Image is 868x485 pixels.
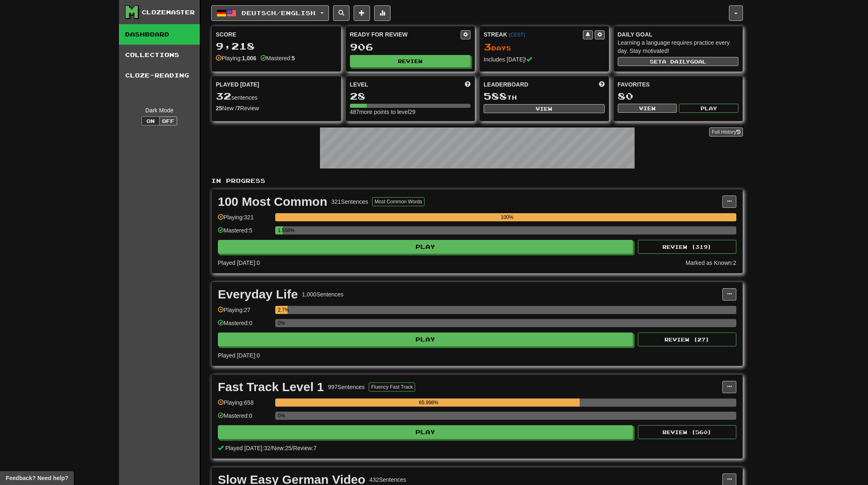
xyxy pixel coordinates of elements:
div: Includes [DATE]! [484,55,605,64]
div: Streak [484,30,583,39]
div: Favorites [618,80,739,89]
div: Daily Goal [618,30,739,39]
div: Playing: 658 [218,398,271,412]
span: Review: 7 [293,445,317,451]
button: Play [218,332,633,346]
button: More stats [374,5,391,21]
span: Open feedback widget [6,474,68,482]
div: 2.7% [278,306,288,314]
div: Everyday Life [218,288,298,301]
div: New / Review [216,104,337,112]
button: View [484,104,605,113]
button: Play [218,425,633,439]
div: 432 Sentences [370,476,407,484]
div: Mastered: [260,54,295,62]
div: 65.998% [278,398,580,407]
span: Played [DATE]: 32 [225,445,270,451]
div: 1,000 Sentences [302,290,343,298]
button: Play [218,240,633,254]
span: This week in points, UTC [599,80,605,89]
div: Day s [484,42,605,52]
span: / [270,445,272,451]
div: Marked as Known: 2 [685,259,736,267]
div: Fast Track Level 1 [218,381,324,393]
span: 32 [216,90,231,102]
div: Mastered: 0 [218,319,271,332]
button: Review [350,55,471,67]
button: View [618,104,677,113]
button: Deutsch/English [211,5,329,21]
div: 100% [278,213,736,221]
span: Leaderboard [484,80,528,89]
a: Cloze-Reading [119,65,200,86]
div: 1.558% [278,226,282,235]
button: Seta dailygoal [618,57,739,66]
div: Clozemaster [142,8,195,16]
button: Play [679,104,738,113]
a: Dashboard [119,24,200,45]
span: Played [DATE]: 0 [218,260,260,266]
button: On [142,116,160,125]
button: Search sentences [333,5,349,21]
a: Full History [709,128,743,137]
p: In Progress [211,177,743,185]
div: Mastered: 0 [218,412,271,425]
span: Level [350,80,368,89]
strong: 5 [292,55,295,61]
div: 906 [350,42,471,52]
div: Ready for Review [350,30,461,39]
div: 487 more points to level 29 [350,108,471,116]
button: Fluency Fast Track [369,383,415,392]
div: Mastered: 5 [218,226,271,240]
strong: 7 [237,105,240,112]
span: 3 [484,41,491,52]
strong: 25 [216,105,222,112]
div: 28 [350,91,471,101]
strong: 1,006 [242,55,256,61]
div: Playing: 321 [218,213,271,227]
a: Collections [119,45,200,65]
span: Score more points to level up [465,80,471,89]
div: Score [216,30,337,39]
span: New: 25 [272,445,291,451]
div: 321 Sentences [331,198,368,206]
span: 588 [484,90,507,102]
span: / [292,445,293,451]
a: (CEST) [509,32,525,38]
button: Add sentence to collection [354,5,370,21]
span: Played [DATE] [216,80,259,89]
div: 997 Sentences [328,383,365,391]
div: 80 [618,91,739,101]
span: Deutsch / English [242,9,315,16]
button: Review (27) [638,332,736,346]
div: Playing: 27 [218,306,271,319]
button: Off [159,116,177,125]
div: Learning a language requires practice every day. Stay motivated! [618,39,739,55]
div: 9,218 [216,41,337,51]
div: th [484,91,605,102]
div: Playing: [216,54,256,62]
div: sentences [216,91,337,102]
button: Review (319) [638,240,736,254]
button: Most Common Words [372,197,425,206]
span: a daily [662,59,690,64]
span: Played [DATE]: 0 [218,352,260,359]
div: Dark Mode [125,106,194,114]
button: Review (560) [638,425,736,439]
div: 100 Most Common [218,196,327,208]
